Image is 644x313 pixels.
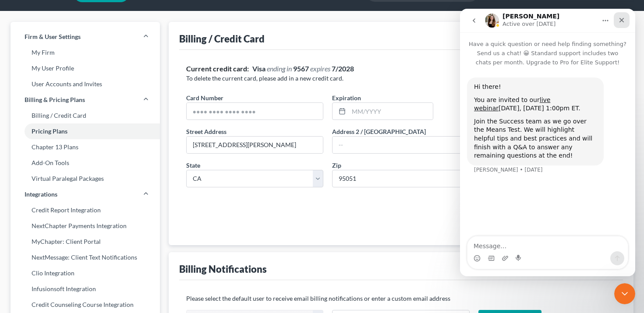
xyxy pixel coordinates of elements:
[460,9,635,276] iframe: Intercom live chat
[187,103,323,120] input: ●●●● ●●●● ●●●● ●●●●
[252,64,265,73] strong: Visa
[11,265,160,281] a: Clio Integration
[11,155,160,171] a: Add-On Tools
[310,64,330,73] span: expires
[11,139,160,155] a: Chapter 13 Plans
[11,234,160,250] a: MyChapter: Client Portal
[332,94,361,102] span: Expiration
[11,92,160,108] a: Billing & Pricing Plans
[11,29,160,45] a: Firm & User Settings
[11,76,160,92] a: User Accounts and Invites
[25,190,57,199] span: Integrations
[332,162,341,169] span: Zip
[11,123,160,139] a: Pricing Plans
[293,64,309,73] strong: 9567
[11,108,160,123] a: Billing / Credit Card
[11,202,160,218] a: Credit Report Integration
[179,32,265,45] div: Billing / Credit Card
[332,170,470,187] input: XXXXX
[186,294,616,303] p: Please select the default user to receive email billing notifications or enter a custom email add...
[186,74,616,83] p: To delete the current card, please add in a new credit card.
[11,60,160,76] a: My User Profile
[11,250,160,265] a: NextMessage: Client Text Notifications
[25,95,85,104] span: Billing & Pricing Plans
[187,137,323,153] input: Enter street address
[11,281,160,297] a: Infusionsoft Integration
[349,103,432,120] input: MM/YYYY
[11,186,160,202] a: Integrations
[614,283,635,304] iframe: Intercom live chat
[186,64,249,73] strong: Current credit card:
[25,32,81,41] span: Firm & User Settings
[11,218,160,234] a: NextChapter Payments Integration
[333,137,469,153] input: --
[186,162,200,169] span: State
[186,128,226,135] span: Street Address
[179,263,267,275] div: Billing Notifications
[332,64,354,73] strong: 7/2028
[11,45,160,60] a: My Firm
[267,64,292,73] span: ending in
[332,128,426,135] span: Address 2 / [GEOGRAPHIC_DATA]
[11,171,160,186] a: Virtual Paralegal Packages
[186,94,223,102] span: Card Number
[11,297,160,313] a: Credit Counseling Course Integration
